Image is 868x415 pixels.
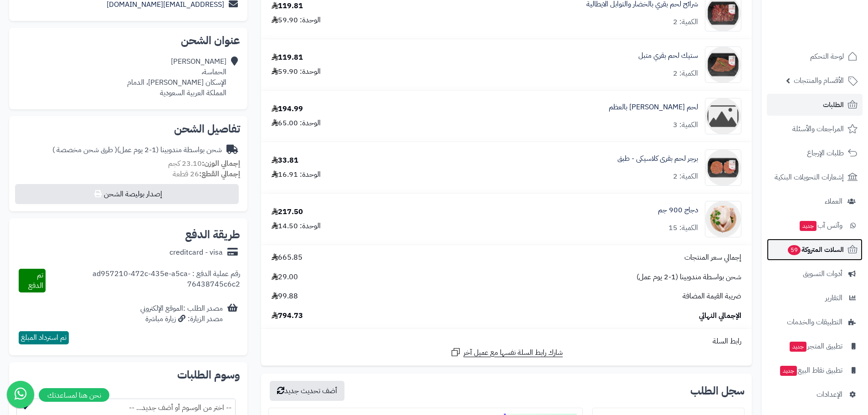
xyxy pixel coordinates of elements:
[767,46,863,67] a: لوحة التحكم
[705,98,741,134] img: no_image-90x90.png
[794,74,844,87] span: الأقسام والمنتجات
[767,287,863,309] a: التقارير
[272,169,321,180] div: الوحدة: 16.91
[803,267,842,280] span: أدوات التسويق
[265,336,748,347] div: رابط السلة
[272,67,321,77] div: الوحدة: 59.90
[127,56,226,98] div: [PERSON_NAME] الحماسة، الإسكان [PERSON_NAME]، الدمام المملكة العربية السعودية
[767,166,863,188] a: إشعارات التحويلات البنكية
[767,118,863,140] a: المراجعات والأسئلة
[775,171,844,184] span: إشعارات التحويلات البنكية
[16,369,240,380] h2: وسوم الطلبات
[767,94,863,116] a: الطلبات
[52,145,222,155] div: شحن بواسطة مندوبينا (1-2 يوم عمل)
[637,272,741,282] span: شحن بواسطة مندوبينا (1-2 يوم عمل)
[684,252,741,263] span: إجمالي سعر المنتجات
[767,239,863,261] a: السلات المتروكة59
[800,221,817,231] span: جديد
[705,46,741,83] img: 553_686656fcd2b4c_9a9e6cfe-90x90.png
[767,384,863,405] a: الإعدادات
[140,303,223,324] div: مصدر الطلب :الموقع الإلكتروني
[817,388,842,401] span: الإعدادات
[673,120,698,130] div: الكمية: 3
[16,123,240,134] h2: تفاصيل الشحن
[780,366,797,376] span: جديد
[15,184,239,204] button: إصدار بوليصة الشحن
[638,51,698,61] a: ستيك لحم بقري متبل
[272,207,303,217] div: 217.50
[699,311,741,321] span: الإجمالي النهائي
[169,247,223,258] div: creditcard - visa
[173,169,240,179] small: 26 قطعة
[788,245,801,255] span: 59
[810,50,844,63] span: لوحة التحكم
[168,158,240,169] small: 23.10 كجم
[767,335,863,357] a: تطبيق المتجرجديد
[705,201,741,237] img: 682_68665723303e8_191f4d45-90x90.png
[52,144,117,155] span: ( طرق شحن مخصصة )
[28,270,43,291] span: تم الدفع
[272,155,298,166] div: 33.81
[779,364,842,377] span: تطبيق نقاط البيع
[683,291,741,302] span: ضريبة القيمة المضافة
[673,68,698,79] div: الكمية: 2
[272,118,321,128] div: الوحدة: 65.00
[202,158,240,169] strong: إجمالي الوزن:
[463,348,563,358] span: شارك رابط السلة نفسها مع عميل آخر
[787,243,844,256] span: السلات المتروكة
[272,272,298,282] span: 29.00
[792,123,844,135] span: المراجعات والأسئلة
[673,171,698,182] div: الكمية: 2
[199,169,240,179] strong: إجمالي القطع:
[825,292,842,304] span: التقارير
[617,154,698,164] a: برجر لحم بقرى كلاسيكى - طبق
[690,385,745,396] h3: سجل الطلب
[609,102,698,113] a: لحم [PERSON_NAME] بالعظم
[789,340,842,353] span: تطبيق المتجر
[790,342,806,352] span: جديد
[140,314,223,324] div: مصدر الزيارة: زيارة مباشرة
[767,311,863,333] a: التطبيقات والخدمات
[767,190,863,212] a: العملاء
[823,98,844,111] span: الطلبات
[272,252,303,263] span: 665.85
[673,17,698,27] div: الكمية: 2
[272,104,303,114] div: 194.99
[270,381,344,401] button: أضف تحديث جديد
[272,291,298,302] span: 99.88
[450,347,563,358] a: شارك رابط السلة نفسها مع عميل آخر
[767,215,863,236] a: وآتس آبجديد
[658,205,698,215] a: دجاج 900 جم
[767,359,863,381] a: تطبيق نقاط البيعجديد
[272,52,303,63] div: 119.81
[272,15,321,26] div: الوحدة: 59.90
[705,149,741,186] img: 673_6866572005fee_cd638447-90x90.png
[787,316,842,328] span: التطبيقات والخدمات
[668,223,698,233] div: الكمية: 15
[272,1,303,11] div: 119.81
[767,142,863,164] a: طلبات الإرجاع
[272,221,321,231] div: الوحدة: 14.50
[46,269,240,292] div: رقم عملية الدفع : ad957210-472c-435e-a5ca-76438745c6c2
[807,147,844,159] span: طلبات الإرجاع
[21,332,67,343] span: تم استرداد المبلغ
[185,229,240,240] h2: طريقة الدفع
[799,219,842,232] span: وآتس آب
[272,311,303,321] span: 794.73
[825,195,842,208] span: العملاء
[16,35,240,46] h2: عنوان الشحن
[767,263,863,285] a: أدوات التسويق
